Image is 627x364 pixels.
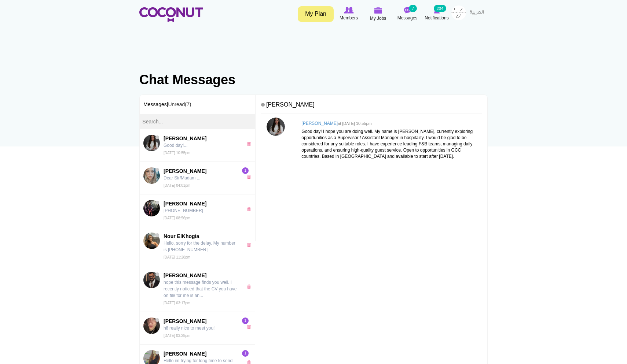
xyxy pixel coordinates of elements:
img: Irina Shaforostova [143,200,160,216]
img: Home [139,7,203,22]
a: x [247,285,253,289]
a: العربية [466,5,488,20]
a: Sabrina Guida[PERSON_NAME] hi! really nice to meet you! [DATE] 03:28pm1 [140,312,255,345]
small: 7 [409,5,417,12]
p: [PHONE_NUMBER] [164,207,239,214]
small: 204 [434,5,446,12]
span: [PERSON_NAME] [164,135,239,142]
span: Messages [397,14,418,22]
h1: Chat Messages [139,73,488,87]
a: Notifications Notifications 204 [422,5,451,22]
a: x [247,142,253,146]
span: 1 [242,317,249,324]
small: [DATE] 11:28pm [164,255,190,259]
small: [DATE] 04:01pm [164,183,190,187]
span: [PERSON_NAME] [164,350,239,357]
a: Maryna Botsvin[PERSON_NAME] Good day!... [DATE] 10:55pm [140,129,255,162]
span: Notifications [425,14,448,22]
a: Unread(7) [168,101,191,107]
a: Browse Members Members [334,5,363,22]
p: Dear Sir/Madam ... [164,175,239,181]
small: [DATE] 10:55pm [164,151,190,155]
p: Good day!... [164,142,239,149]
small: [DATE] 03:17pm [164,301,190,305]
a: x [247,207,253,211]
a: x [247,243,253,247]
h4: [PERSON_NAME] [261,99,482,114]
p: Hello, sorry for the delay. My number is [PHONE_NUMBER] [164,240,239,253]
img: Nour ElKhogia [143,233,160,249]
img: Karima Saasougui [143,167,160,184]
h4: [PERSON_NAME] [301,121,478,126]
span: 1 [242,167,249,174]
img: Messages [404,7,411,14]
span: [PERSON_NAME] [164,272,239,279]
img: Maryna Botsvin [143,135,160,151]
span: Nour ElKhogia [164,233,239,240]
input: Search... [140,114,255,129]
a: Giannis Sertaridis[PERSON_NAME] hope this message finds you well. I recently noticed that the CV ... [140,266,255,312]
span: Members [340,14,358,22]
h3: Messages [140,95,255,114]
a: x [247,175,253,179]
span: [PERSON_NAME] [164,317,239,325]
a: My Plan [298,6,334,22]
small: [DATE] 08:56pm [164,216,190,220]
span: 1 [242,350,249,357]
img: Giannis Sertaridis [143,272,160,288]
p: Good day! I hope you are doing well. My name is [PERSON_NAME], currently exploring opportunities ... [301,129,478,160]
img: Sabrina Guida [143,317,160,334]
span: My Jobs [370,15,386,22]
p: hope this message finds you well. I recently noticed that the CV you have on file for me is an... [164,279,239,299]
a: x [247,325,253,329]
a: Irina Shaforostova[PERSON_NAME] [PHONE_NUMBER] [DATE] 08:56pm [140,194,255,227]
a: Messages Messages 7 [393,5,422,22]
p: hi! really nice to meet you! [164,325,239,331]
a: My Jobs My Jobs [363,5,393,23]
span: [PERSON_NAME] [164,200,239,207]
small: [DATE] 03:28pm [164,334,190,338]
img: My Jobs [374,7,382,14]
a: Karima Saasougui[PERSON_NAME] Dear Sir/Madam ... [DATE] 04:01pm1 [140,162,255,194]
small: at [DATE] 10:55pm [338,121,372,126]
span: [PERSON_NAME] [164,167,239,175]
img: Browse Members [344,7,353,14]
span: | [167,101,191,107]
a: Nour ElKhogiaNour ElKhogia Hello, sorry for the delay. My number is [PHONE_NUMBER] [DATE] 11:28pm [140,227,255,266]
img: Notifications [434,7,440,14]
